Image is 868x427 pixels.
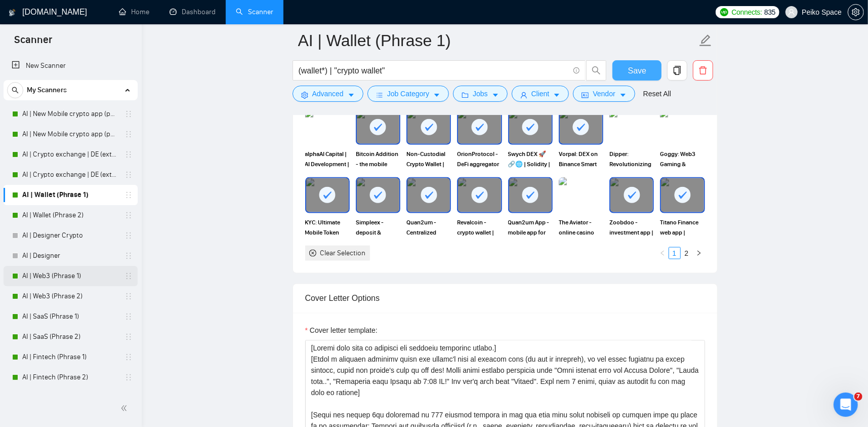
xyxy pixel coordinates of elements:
span: copy [668,66,687,75]
span: holder [125,171,133,179]
span: holder [125,292,133,300]
span: Goggy: Web3 Gaming & Fitness Integration | Solidity | React | Node.js [660,149,705,169]
span: Quan2um - Centralized crypto exchange | React | Node.js | Laravel [406,217,451,238]
span: Vendor [593,88,615,99]
span: Dipper: Revolutionizing Wealth Amplification! 🚀💰📊 | React | Laravel [609,149,654,169]
span: right [696,250,702,256]
img: portfolio thumbnail image [305,109,350,145]
span: idcard [582,91,589,99]
a: homeHome [119,8,149,16]
input: Scanner name... [298,28,697,53]
button: settingAdvancedcaret-down [293,86,363,102]
span: holder [125,272,133,280]
span: caret-down [553,91,560,99]
button: copy [667,60,687,81]
span: user [788,9,795,16]
button: right [693,247,705,259]
span: holder [125,313,133,321]
a: AI | Wallet (Phrase 2) [22,205,118,225]
span: close-circle [309,250,316,257]
a: AI | Wallet (Phrase 1) [22,185,118,205]
a: dashboardDashboard [170,8,216,16]
span: left [659,250,666,256]
button: delete [693,60,713,81]
a: AI | Designer Crypto [22,225,118,246]
a: AI | SaaS (Phrase 2) [22,327,118,347]
span: Scanner [6,32,60,54]
span: search [8,87,23,94]
button: search [586,60,606,81]
button: folderJobscaret-down [453,86,508,102]
span: Save [628,64,646,77]
a: setting [848,8,864,16]
label: Cover letter template: [305,325,378,336]
a: AI | Designer [22,246,118,266]
span: caret-down [433,91,440,99]
span: caret-down [492,91,499,99]
li: Previous Page [656,247,669,259]
span: holder [125,150,133,159]
span: alphaAI Capital | AI Development | Artificial Intelligence | Trading [305,149,350,169]
span: Non-Custodial Crypto Wallet | Node.js | React Native | Firebase [406,149,451,169]
span: folder [462,91,469,99]
span: Connects: [732,7,762,18]
span: Client [531,88,550,99]
span: info-circle [573,67,580,74]
a: AI | New Mobile crypto app (phrase 2) [22,124,118,144]
span: holder [125,252,133,260]
span: double-left [120,403,131,413]
div: Clear Selection [320,248,366,259]
img: logo [9,5,16,21]
button: setting [848,4,864,20]
a: Reset All [643,88,671,99]
span: Simpleex - deposit & withdraw to your crypto wallets | Laravel | React [356,217,400,238]
a: AI | Fintech (Phrase 2) [22,367,118,387]
span: setting [848,8,863,16]
a: 2 [681,248,692,259]
li: 2 [681,247,693,259]
li: 1 [669,247,681,259]
button: userClientcaret-down [512,86,569,102]
span: Jobs [473,88,488,99]
a: AI | Web3 (Phrase 1) [22,266,118,286]
span: Job Category [387,88,429,99]
span: search [587,66,606,75]
span: OrionProtocol - DeFi aggregator and exchanger | React | Node.js | PHP [457,149,502,169]
span: caret-down [619,91,627,99]
a: AI | Marketplace (Phrase 1) [22,387,118,408]
span: Titano Finance web app | PancakeSwap | Solidity | React | Node.js [660,217,705,238]
span: Revalcoin - crypto wallet | PHP | Vue.js | Laravel [457,217,502,238]
span: delete [693,66,713,75]
a: New Scanner [12,56,130,76]
span: 835 [764,7,775,18]
span: Zoobdoo - investment app | Wallet | React Native | Firebase API | Node [609,217,654,238]
span: holder [125,211,133,219]
li: New Scanner [4,56,138,76]
a: AI | Fintech (Phrase 1) [22,347,118,367]
span: 7 [854,393,862,401]
span: KYC: Ultimate Mobile Token Management | React Native | iOS | Android [305,217,350,238]
span: holder [125,231,133,240]
li: Next Page [693,247,705,259]
button: left [656,247,669,259]
span: Vorpal: DEX on Binance Smart Chain! 🌐🚀🔗 | React | Solidity | BSC [559,149,603,169]
iframe: Intercom live chat [834,393,858,417]
span: Swych DEX 🚀🔗🌐 | Solidity | React | PancakeSwap [508,149,553,169]
input: Search Freelance Jobs... [299,64,569,77]
button: idcardVendorcaret-down [573,86,635,102]
span: holder [125,110,133,118]
span: Advanced [312,88,344,99]
button: search [7,82,23,98]
span: user [520,91,527,99]
span: edit [699,34,712,47]
img: portfolio thumbnail image [559,177,603,213]
a: 1 [669,248,680,259]
span: holder [125,130,133,138]
span: bars [376,91,383,99]
div: Cover Letter Options [305,284,705,313]
img: upwork-logo.png [720,8,728,16]
span: Bitcoin Addition - the mobile crypto wallet | iOS | Android [356,149,400,169]
a: AI | SaaS (Phrase 1) [22,306,118,327]
a: AI | Crypto exchange | DE (extended) Phrase 1 [22,144,118,165]
img: portfolio thumbnail image [660,109,705,145]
